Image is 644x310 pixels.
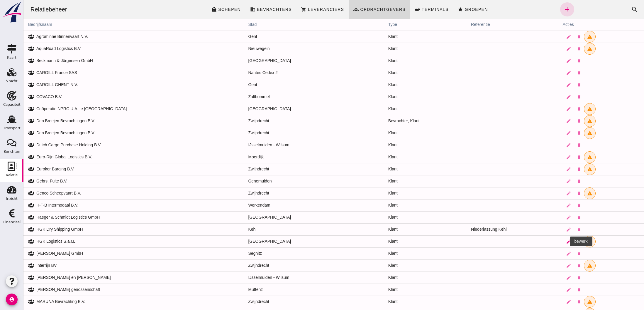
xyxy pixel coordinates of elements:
[360,55,443,67] td: Klant
[553,83,558,87] i: delete
[3,220,21,224] div: Financieel
[553,119,558,123] i: delete
[543,287,548,292] i: edit
[360,272,443,284] td: Klant
[360,91,443,103] td: Klant
[360,187,443,199] td: Klant
[543,215,548,220] i: edit
[553,155,558,159] i: delete
[564,106,569,112] i: warning
[220,115,360,127] td: Zwijndrecht
[360,151,443,163] td: Klant
[220,19,360,31] th: stad
[360,163,443,175] td: Klant
[553,191,558,195] i: delete
[220,247,360,259] td: Segnitz
[543,106,548,112] i: edit
[543,263,548,268] i: edit
[360,259,443,272] td: Klant
[360,296,443,308] td: Klant
[220,284,360,296] td: Muttenz
[330,7,335,12] i: groups
[553,71,558,75] i: delete
[553,251,558,256] i: delete
[543,251,548,256] i: edit
[3,126,21,130] div: Transport
[220,67,360,79] td: Nantes Cedex 2
[392,7,397,12] i: front_loader
[540,6,547,13] i: add
[543,118,548,124] i: edit
[543,179,548,184] i: edit
[543,275,548,280] i: edit
[543,191,548,196] i: edit
[553,34,558,39] i: delete
[194,7,217,12] span: Schepen
[220,272,360,284] td: IJsselmuiden - Wilsum
[336,7,382,12] span: Opdrachtgevers
[564,167,569,172] i: warning
[220,163,360,175] td: Zwijndrecht
[564,34,569,39] i: warning
[553,299,558,304] i: delete
[553,179,558,183] i: delete
[543,299,548,304] i: edit
[553,95,558,99] i: delete
[6,294,18,305] i: account_circle
[553,107,558,111] i: delete
[434,7,440,12] i: star
[564,191,569,196] i: warning
[2,5,48,14] div: Relatiebeheer
[360,127,443,139] td: Klant
[360,79,443,91] td: Klant
[360,67,443,79] td: Klant
[220,235,360,247] td: [GEOGRAPHIC_DATA]
[6,79,18,83] div: Vracht
[543,82,548,88] i: edit
[6,197,18,200] div: Inzicht
[443,223,535,235] td: Niederlassung Kehl
[553,275,558,280] i: delete
[543,70,548,76] i: edit
[543,143,548,148] i: edit
[220,151,360,163] td: Moerdijk
[360,103,443,115] td: Klant
[553,46,558,51] i: delete
[553,143,558,147] i: delete
[6,173,18,177] div: Relatie
[553,263,558,268] i: delete
[220,127,360,139] td: Zwijndrecht
[360,199,443,211] td: Klant
[220,103,360,115] td: [GEOGRAPHIC_DATA]
[443,19,535,31] th: referentie
[220,199,360,211] td: Werkendam
[360,247,443,259] td: Klant
[220,139,360,151] td: IJsselmuiden - Wilsum
[220,31,360,43] td: Gent
[360,223,443,235] td: Klant
[564,118,569,124] i: warning
[553,203,558,207] i: delete
[233,7,268,12] span: Bevrachters
[360,43,443,55] td: Klant
[553,239,558,244] i: delete
[220,296,360,308] td: Zwijndrecht
[360,19,443,31] th: type
[543,34,548,39] i: edit
[360,115,443,127] td: Bevrachter, Klant
[543,58,548,63] i: edit
[3,103,21,106] div: Capaciteit
[360,284,443,296] td: Klant
[553,287,558,292] i: delete
[7,56,16,59] div: Kaart
[543,130,548,136] i: edit
[278,7,283,12] i: shopping_cart
[564,46,569,51] i: warning
[1,1,22,23] img: logo-small.a267ee39.svg
[227,7,232,12] i: business
[188,7,193,12] i: directions_boat
[220,175,360,187] td: Genemuiden
[564,130,569,136] i: warning
[220,43,360,55] td: Nieuwegein
[220,91,360,103] td: Zaltbommel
